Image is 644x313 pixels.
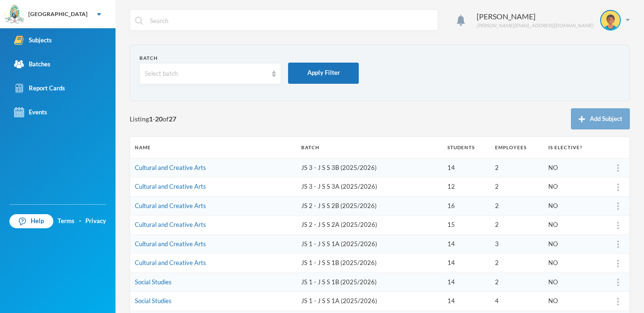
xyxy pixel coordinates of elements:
[135,221,206,228] a: Cultural and Creative Arts
[443,196,490,216] td: 16
[28,10,88,18] div: [GEOGRAPHIC_DATA]
[477,11,593,22] div: [PERSON_NAME]
[443,137,490,158] th: Students
[297,177,442,197] td: JS 3 - J S S 3A (2025/2026)
[135,278,172,286] a: Social Studies
[617,202,619,210] img: more_vert
[297,196,442,216] td: JS 2 - J S S 2B (2025/2026)
[490,273,544,292] td: 2
[490,137,544,158] th: Employees
[490,216,544,235] td: 2
[297,216,442,235] td: JS 2 - J S S 2A (2025/2026)
[544,254,600,273] td: NO
[443,292,490,311] td: 14
[477,22,593,29] div: [PERSON_NAME][EMAIL_ADDRESS][DOMAIN_NAME]
[14,59,50,69] div: Batches
[490,158,544,177] td: 2
[130,137,297,158] th: Name
[297,292,442,311] td: JS 1 - J S S 1A (2025/2026)
[544,234,600,254] td: NO
[135,183,206,190] a: Cultural and Creative Arts
[297,137,442,158] th: Batch
[5,5,24,24] img: logo
[617,222,619,229] img: more_vert
[443,254,490,273] td: 14
[544,292,600,311] td: NO
[443,177,490,197] td: 12
[601,11,620,30] img: STUDENT
[571,108,630,129] button: Add Subject
[297,254,442,273] td: JS 1 - J S S 1B (2025/2026)
[617,184,619,191] img: more_vert
[169,115,176,123] b: 27
[135,240,206,248] a: Cultural and Creative Arts
[617,164,619,172] img: more_vert
[617,260,619,267] img: more_vert
[490,234,544,254] td: 3
[617,298,619,305] img: more_vert
[140,55,281,62] div: Batch
[288,63,359,84] button: Apply Filter
[14,83,65,93] div: Report Cards
[9,214,53,228] a: Help
[490,254,544,273] td: 2
[297,158,442,177] td: JS 3 - J S S 3B (2025/2026)
[135,202,206,209] a: Cultural and Creative Arts
[135,164,206,171] a: Cultural and Creative Arts
[79,217,81,226] div: ·
[490,292,544,311] td: 4
[297,234,442,254] td: JS 1 - J S S 1A (2025/2026)
[149,115,153,123] b: 1
[58,217,74,226] a: Terms
[443,234,490,254] td: 14
[443,216,490,235] td: 15
[145,69,267,79] div: Select batch
[14,107,47,117] div: Events
[130,114,176,124] span: Listing - of
[155,115,163,123] b: 20
[443,158,490,177] td: 14
[14,35,52,45] div: Subjects
[135,259,206,266] a: Cultural and Creative Arts
[544,177,600,197] td: NO
[297,273,442,292] td: JS 1 - J S S 1B (2025/2026)
[135,297,172,305] a: Social Studies
[135,16,143,25] img: search
[544,273,600,292] td: NO
[544,196,600,216] td: NO
[617,279,619,286] img: more_vert
[544,158,600,177] td: NO
[490,177,544,197] td: 2
[443,273,490,292] td: 14
[85,217,106,226] a: Privacy
[544,137,600,158] th: Is Elective?
[490,196,544,216] td: 2
[617,241,619,248] img: more_vert
[544,216,600,235] td: NO
[149,10,433,31] input: Search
